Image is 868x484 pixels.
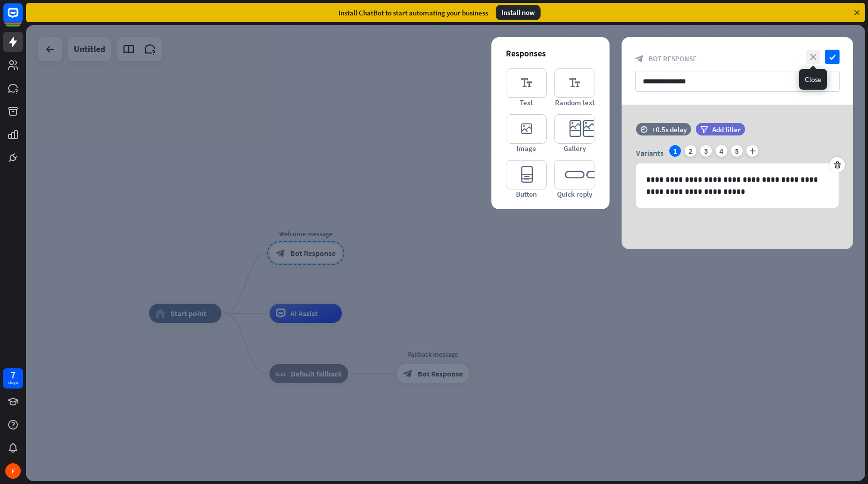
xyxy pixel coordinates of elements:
i: check [825,50,840,64]
a: 7 days [3,368,23,389]
div: +0.5s delay [652,125,687,134]
i: block_bot_response [635,54,644,63]
i: close [806,50,820,64]
div: Install ChatBot to start automating your business [339,8,488,17]
div: 5 [731,145,743,157]
div: 4 [716,145,727,157]
div: 1 [669,145,681,157]
i: time [640,126,648,133]
div: 2 [685,145,696,157]
button: Open LiveChat chat widget [8,4,37,33]
span: Bot Response [649,54,697,63]
div: F [5,463,21,479]
i: filter [700,126,708,133]
div: 3 [700,145,712,157]
div: 7 [11,371,15,379]
span: Add filter [712,125,741,134]
i: plus [746,145,758,157]
div: Install now [496,5,541,20]
span: Variants [636,148,664,158]
div: days [8,379,18,386]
